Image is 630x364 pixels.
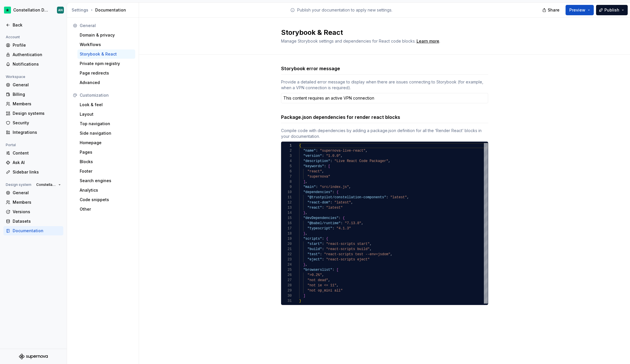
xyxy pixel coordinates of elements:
[3,80,63,89] a: General
[336,268,338,272] span: [
[316,149,318,153] span: :
[303,159,330,163] span: "description"
[281,114,400,121] h3: Package.json dependencies for render react blocks
[332,190,334,194] span: :
[13,101,61,107] div: Members
[281,257,292,262] div: 23
[303,180,305,184] span: ]
[369,242,371,246] span: ,
[281,210,292,216] div: 14
[334,201,351,205] span: "latest"
[324,164,326,168] span: :
[328,278,330,282] span: ,
[322,242,324,246] span: :
[36,182,56,187] span: Constellation Design System
[386,195,388,199] span: :
[77,100,135,109] a: Look & feel
[80,102,133,108] div: Look & feel
[3,50,63,59] a: Authentication
[320,252,322,256] span: :
[417,38,439,44] a: Learn more
[13,169,61,175] div: Sidebar links
[307,258,322,262] span: "eject"
[281,298,292,304] div: 31
[332,268,334,272] span: :
[596,5,628,15] button: Publish
[77,49,135,59] a: Storybook & React
[369,247,371,251] span: ,
[3,158,63,167] a: Ask AI
[80,159,133,165] div: Blocks
[548,7,560,13] span: Share
[13,42,61,48] div: Profile
[77,110,135,119] a: Layout
[13,218,61,224] div: Datasets
[307,289,342,293] span: "not op_mini all"
[13,129,61,135] div: Integrations
[390,252,392,256] span: ,
[332,226,334,230] span: :
[281,159,292,164] div: 4
[322,206,324,210] span: :
[281,205,292,210] div: 13
[326,242,369,246] span: "react-scripts start"
[299,144,301,148] span: {
[3,148,63,158] a: Content
[281,143,292,148] div: 1
[281,93,488,103] textarea: This content requires an active VPN connection
[307,278,328,282] span: "not dead"
[3,34,22,41] div: Account
[72,7,136,13] div: Documentation
[3,99,63,108] a: Members
[322,237,324,241] span: :
[80,140,133,146] div: Homepage
[303,190,332,194] span: "dependencies"
[305,211,307,215] span: ,
[303,216,338,220] span: "devDependencies"
[3,90,63,99] a: Billing
[281,231,292,236] div: 18
[80,187,133,193] div: Analytics
[281,241,292,247] div: 20
[72,7,88,13] button: Settings
[281,148,292,153] div: 2
[77,68,135,78] a: Page redirects
[281,216,292,221] div: 15
[330,201,332,205] span: :
[281,262,292,267] div: 24
[77,205,135,214] a: Other
[80,168,133,174] div: Footer
[80,61,133,66] div: Private npm registry
[3,142,18,148] div: Portal
[316,185,318,189] span: :
[13,199,61,205] div: Members
[341,154,343,158] span: ,
[322,273,324,277] span: ,
[326,237,328,241] span: {
[566,5,594,15] button: Preview
[281,288,292,293] div: 29
[322,258,324,262] span: :
[80,23,133,28] div: General
[13,190,61,196] div: General
[13,120,61,126] div: Security
[539,5,563,15] button: Share
[13,110,61,116] div: Design systems
[13,160,61,165] div: Ask AI
[281,174,292,179] div: 7
[336,226,351,230] span: "4.1.3"
[80,42,133,47] div: Workflows
[341,221,343,225] span: :
[13,82,61,88] div: General
[80,80,133,85] div: Advanced
[388,159,390,163] span: ,
[281,226,292,231] div: 17
[305,263,307,267] span: ,
[80,149,133,155] div: Pages
[326,247,369,251] span: "react-scripts build"
[281,293,292,298] div: 30
[338,216,340,220] span: :
[4,7,11,14] img: d602db7a-5e75-4dfe-a0a4-4b8163c7bad2.png
[320,185,349,189] span: "src/index.js"
[326,258,369,262] span: "react-scripts eject"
